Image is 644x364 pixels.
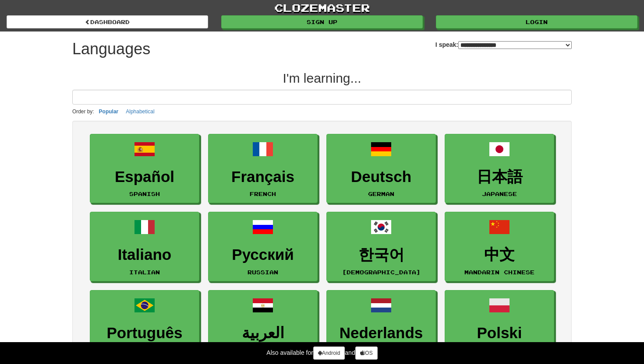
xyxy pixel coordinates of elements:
[458,41,572,49] select: I speak:
[436,15,637,28] a: Login
[326,134,436,203] a: DeutschGerman
[72,71,572,85] h2: I'm learning...
[435,40,572,49] label: I speak:
[449,246,549,263] h3: 中文
[482,191,517,197] small: Japanese
[221,15,423,28] a: Sign up
[129,191,160,197] small: Spanish
[313,346,345,360] a: Android
[208,212,318,281] a: РусскийRussian
[445,134,554,203] a: 日本語Japanese
[326,212,436,281] a: 한국어[DEMOGRAPHIC_DATA]
[331,246,431,263] h3: 한국어
[331,325,431,342] h3: Nederlands
[449,325,549,342] h3: Polski
[326,290,436,360] a: NederlandsDutch
[7,15,208,28] a: dashboard
[445,290,554,360] a: PolskiPolish
[248,269,278,275] small: Russian
[250,191,276,197] small: French
[95,246,195,263] h3: Italiano
[208,290,318,360] a: العربيةArabic
[95,168,195,185] h3: Español
[449,168,549,185] h3: 日本語
[129,269,160,275] small: Italian
[213,325,313,342] h3: العربية
[208,134,318,203] a: FrançaisFrench
[445,212,554,281] a: 中文Mandarin Chinese
[213,168,313,185] h3: Français
[331,168,431,185] h3: Deutsch
[355,346,378,360] a: iOS
[72,40,150,58] h1: Languages
[464,269,534,275] small: Mandarin Chinese
[90,290,199,360] a: PortuguêsPortuguese
[213,246,313,263] h3: Русский
[90,134,199,203] a: EspañolSpanish
[96,107,121,116] button: Popular
[342,269,421,275] small: [DEMOGRAPHIC_DATA]
[72,108,94,115] small: Order by:
[368,191,394,197] small: German
[123,107,157,116] button: Alphabetical
[90,212,199,281] a: ItalianoItalian
[95,325,195,342] h3: Português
